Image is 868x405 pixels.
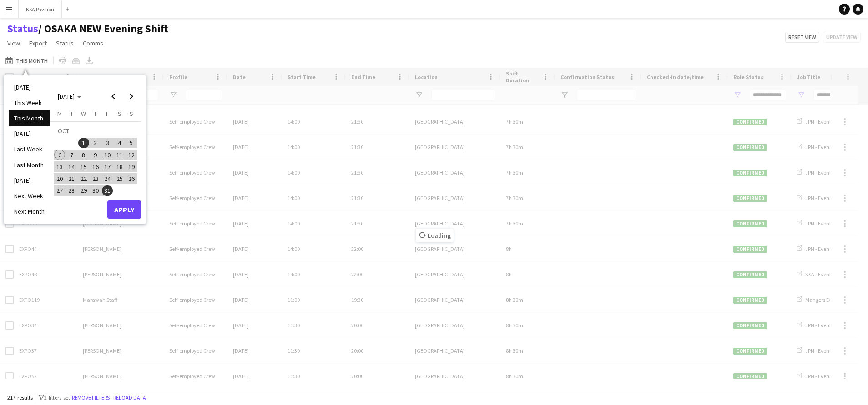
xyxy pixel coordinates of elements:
[78,173,90,185] button: 22-10-2025
[7,39,20,47] span: View
[785,32,819,43] button: Reset view
[101,149,113,161] button: 10-10-2025
[114,150,125,160] span: 11
[90,173,101,185] button: 23-10-2025
[4,37,24,49] a: View
[90,150,101,160] span: 9
[9,188,50,204] li: Next Week
[90,185,101,196] span: 30
[78,185,89,196] span: 29
[102,185,113,196] span: 31
[9,173,50,188] li: [DATE]
[114,161,125,172] span: 18
[66,161,77,173] button: 14-10-2025
[90,173,101,184] span: 23
[122,87,141,105] button: Next month
[78,173,89,184] span: 22
[54,150,65,160] span: 6
[78,185,90,196] button: 29-10-2025
[4,55,50,66] button: This Month
[78,161,90,173] button: 15-10-2025
[58,92,75,100] span: [DATE]
[57,110,62,118] span: M
[101,185,113,196] button: 31-10-2025
[9,80,50,95] li: [DATE]
[113,149,125,161] button: 11-10-2025
[44,394,70,401] span: 2 filters set
[126,150,137,160] span: 12
[9,110,50,126] li: This Month
[126,138,137,149] span: 5
[126,137,137,149] button: 05-10-2025
[38,22,168,35] span: OSAKA NEW Evening Shift
[126,173,137,185] button: 26-10-2025
[118,110,121,118] span: S
[107,200,141,219] button: Apply
[106,110,109,118] span: F
[111,393,148,403] button: Reload data
[126,161,137,173] button: 19-10-2025
[54,185,66,196] button: 27-10-2025
[94,110,97,118] span: T
[101,173,113,185] button: 24-10-2025
[78,149,90,161] button: 08-10-2025
[81,110,86,118] span: W
[83,39,103,47] span: Comms
[66,150,77,160] span: 7
[25,37,50,49] a: Export
[54,125,137,137] td: OCT
[78,138,89,149] span: 1
[66,185,77,196] button: 28-10-2025
[416,229,454,242] span: Loading
[90,149,101,161] button: 09-10-2025
[114,138,125,149] span: 4
[78,137,90,149] button: 01-10-2025
[90,161,101,172] span: 16
[102,161,113,172] span: 17
[102,150,113,160] span: 10
[78,161,89,172] span: 15
[70,110,73,118] span: T
[113,161,125,173] button: 18-10-2025
[130,110,133,118] span: S
[102,138,113,149] span: 3
[56,39,74,47] span: Status
[9,204,50,219] li: Next Month
[9,95,50,110] li: This Week
[29,39,47,47] span: Export
[114,173,125,184] span: 25
[52,37,77,49] a: Status
[70,393,111,403] button: Remove filters
[66,173,77,184] span: 21
[102,173,113,184] span: 24
[90,185,101,196] button: 30-10-2025
[66,185,77,196] span: 28
[113,173,125,185] button: 25-10-2025
[126,149,137,161] button: 12-10-2025
[90,161,101,173] button: 16-10-2025
[9,141,50,157] li: Last Week
[113,137,125,149] button: 04-10-2025
[9,157,50,173] li: Last Month
[7,22,38,35] a: Status
[54,173,65,184] span: 20
[104,87,122,105] button: Previous month
[54,185,65,196] span: 27
[90,137,101,149] button: 02-10-2025
[54,161,65,172] span: 13
[66,173,77,185] button: 21-10-2025
[54,149,66,161] button: 06-10-2025
[54,173,66,185] button: 20-10-2025
[19,0,62,18] button: KSA Pavilion
[78,150,89,160] span: 8
[90,138,101,149] span: 2
[101,137,113,149] button: 03-10-2025
[66,161,77,172] span: 14
[54,88,85,105] button: Choose month and year
[126,173,137,184] span: 26
[54,161,66,173] button: 13-10-2025
[9,126,50,141] li: [DATE]
[66,149,77,161] button: 07-10-2025
[126,161,137,172] span: 19
[79,37,107,49] a: Comms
